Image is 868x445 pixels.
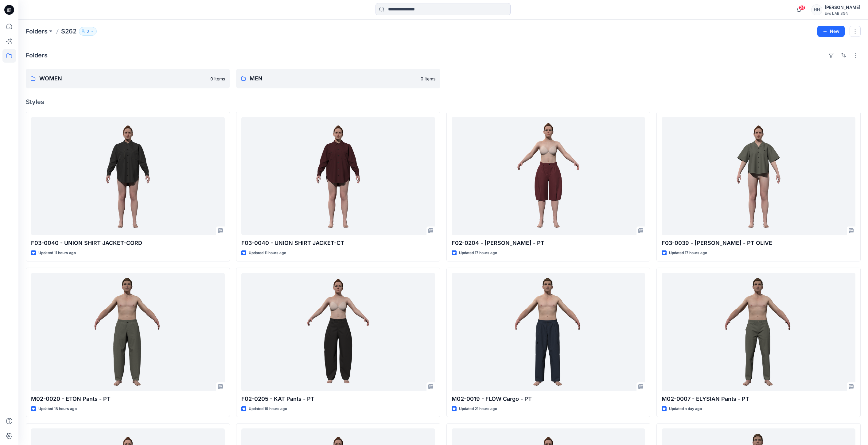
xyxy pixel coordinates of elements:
[669,250,707,256] p: Updated 17 hours ago
[662,395,855,403] p: M02-0007 - ELYSIAN Pants - PT
[241,239,435,247] p: F03-0040 - UNION SHIRT JACKET-CT
[87,28,89,35] p: 3
[811,4,822,15] div: HH
[662,239,855,247] p: F03-0039 - [PERSON_NAME] - PT OLIVE
[31,117,225,235] a: F03-0040 - UNION SHIRT JACKET-CORD
[38,406,77,412] p: Updated 18 hours ago
[825,4,860,11] div: [PERSON_NAME]
[31,239,225,247] p: F03-0040 - UNION SHIRT JACKET-CORD
[825,11,860,16] div: Evo LAB SGN
[241,273,435,391] a: F02-0205 - KAT Pants - PT
[452,239,645,247] p: F02-0204 - [PERSON_NAME] - PT
[210,75,225,82] p: 0 items
[61,27,76,36] p: S262
[459,250,497,256] p: Updated 17 hours ago
[241,117,435,235] a: F03-0040 - UNION SHIRT JACKET-CT
[31,395,225,403] p: M02-0020 - ETON Pants - PT
[39,74,207,83] p: WOMEN
[459,406,497,412] p: Updated 21 hours ago
[669,406,702,412] p: Updated a day ago
[79,27,97,36] button: 3
[236,69,440,88] a: MEN0 items
[662,117,855,235] a: F03-0039 - DANI Shirt - PT OLIVE
[38,250,76,256] p: Updated 11 hours ago
[421,75,435,82] p: 0 items
[452,117,645,235] a: F02-0204 - JENNY Shoulotte - PT
[249,406,287,412] p: Updated 19 hours ago
[250,74,417,83] p: MEN
[31,273,225,391] a: M02-0020 - ETON Pants - PT
[452,273,645,391] a: M02-0019 - FLOW Cargo - PT
[26,27,48,36] a: Folders
[241,395,435,403] p: F02-0205 - KAT Pants - PT
[249,250,286,256] p: Updated 11 hours ago
[799,5,805,10] span: 24
[817,26,845,37] button: New
[662,273,855,391] a: M02-0007 - ELYSIAN Pants - PT
[26,69,230,88] a: WOMEN0 items
[26,98,861,106] h4: Styles
[452,395,645,403] p: M02-0019 - FLOW Cargo - PT
[26,52,48,59] h4: Folders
